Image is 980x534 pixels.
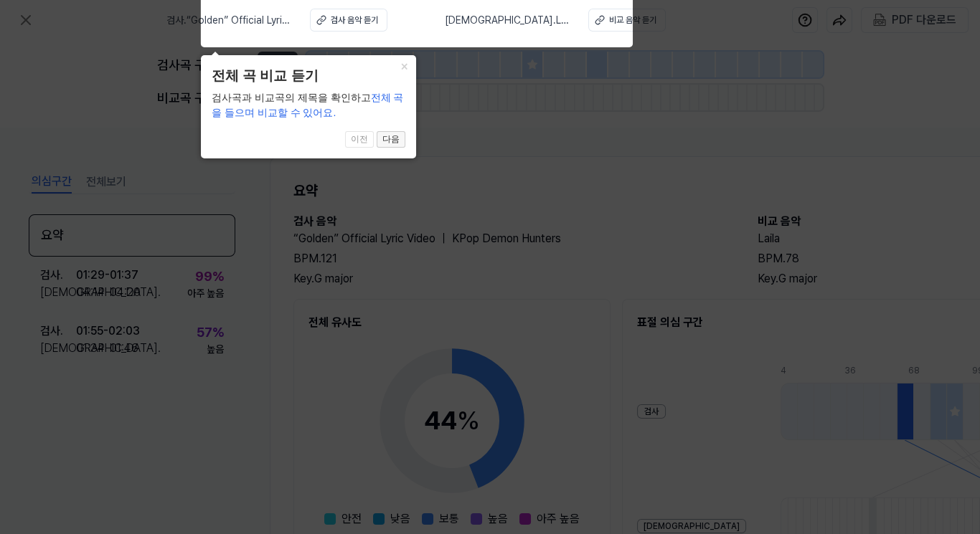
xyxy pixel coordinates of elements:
header: 전체 곡 비교 듣기 [212,66,405,87]
button: Close [393,55,416,75]
div: 비교 음악 듣기 [609,14,656,27]
span: 전체 곡을 들으며 비교할 수 있어요. [212,92,404,118]
div: 검사 음악 듣기 [331,14,378,27]
div: 검사곡과 비교곡의 제목을 확인하고 [212,90,405,120]
button: 다음 [377,131,405,148]
span: [DEMOGRAPHIC_DATA] . Laila [445,13,571,28]
button: 검사 음악 듣기 [310,9,387,32]
button: 비교 음악 듣기 [588,9,666,32]
span: 검사 . “Golden” Official Lyric Video ｜ KPop Demon Hunters [166,13,293,28]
